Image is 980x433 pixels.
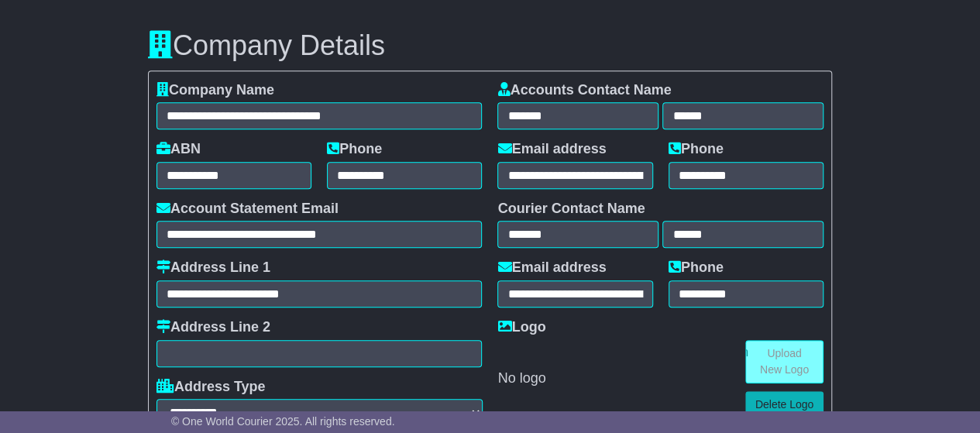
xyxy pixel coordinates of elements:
label: Phone [669,259,724,277]
label: Email address [497,259,606,277]
label: Phone [327,141,382,158]
label: ABN [156,141,201,158]
a: Upload New Logo [745,340,824,383]
label: Email address [497,141,606,158]
label: Company Name [156,82,274,99]
label: Phone [669,141,724,158]
span: © One World Courier 2025. All rights reserved. [171,415,395,428]
label: Account Statement Email [156,201,339,218]
label: Courier Contact Name [497,201,645,218]
label: Accounts Contact Name [497,82,671,99]
h3: Company Details [148,30,832,61]
label: Address Type [156,379,266,396]
label: Logo [497,319,545,336]
span: No logo [497,370,545,386]
label: Address Line 1 [156,259,270,277]
label: Address Line 2 [156,319,270,336]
